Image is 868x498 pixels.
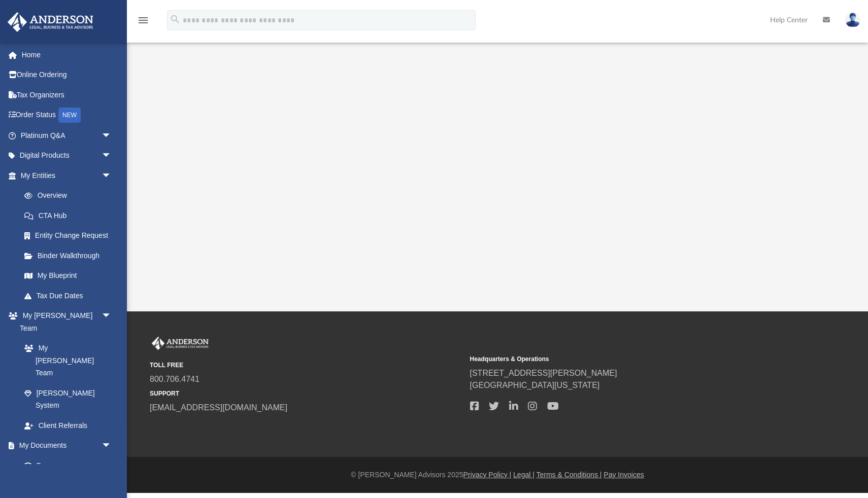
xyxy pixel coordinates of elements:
[7,45,127,65] a: Home
[463,471,512,479] a: Privacy Policy |
[7,105,127,126] a: Order StatusNEW
[14,226,127,246] a: Entity Change Request
[470,354,783,364] small: Headquarters & Operations
[14,455,117,476] a: Box
[7,85,127,105] a: Tax Organizers
[150,389,463,398] small: SUPPORT
[170,14,181,25] i: search
[14,245,127,266] a: Binder Walkthrough
[14,383,122,415] a: [PERSON_NAME] System
[604,471,644,479] a: Pay Invoices
[7,146,127,166] a: Digital Productsarrow_drop_down
[137,19,149,26] a: menu
[127,470,868,480] div: © [PERSON_NAME] Advisors 2025
[102,125,122,146] span: arrow_drop_down
[7,65,127,85] a: Online Ordering
[7,306,122,338] a: My [PERSON_NAME] Teamarrow_drop_down
[537,471,602,479] a: Terms & Conditions |
[14,338,117,383] a: My [PERSON_NAME] Team
[58,108,81,123] div: NEW
[14,205,127,226] a: CTA Hub
[102,436,122,456] span: arrow_drop_down
[102,146,122,166] span: arrow_drop_down
[150,361,463,370] small: TOLL FREE
[470,369,617,377] a: [STREET_ADDRESS][PERSON_NAME]
[102,306,122,327] span: arrow_drop_down
[5,12,96,32] img: Anderson Advisors Platinum Portal
[137,14,149,26] i: menu
[7,436,122,456] a: My Documentsarrow_drop_down
[14,186,127,206] a: Overview
[150,403,287,412] a: [EMAIL_ADDRESS][DOMAIN_NAME]
[7,125,127,146] a: Platinum Q&Aarrow_drop_down
[14,415,122,436] a: Client Referrals
[470,381,600,389] a: [GEOGRAPHIC_DATA][US_STATE]
[7,165,127,186] a: My Entitiesarrow_drop_down
[845,13,860,27] img: User Pic
[102,165,122,186] span: arrow_drop_down
[14,286,127,306] a: Tax Due Dates
[150,337,211,350] img: Anderson Advisors Platinum Portal
[150,375,199,383] a: 800.706.4741
[14,266,122,286] a: My Blueprint
[513,471,535,479] a: Legal |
